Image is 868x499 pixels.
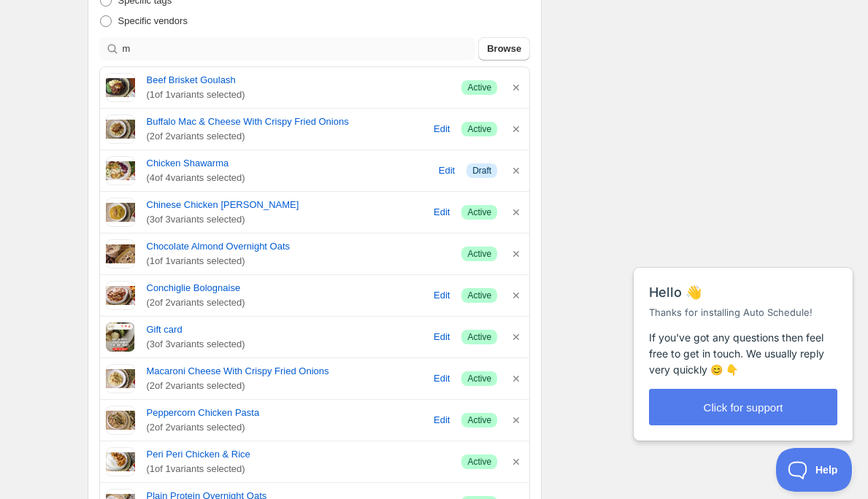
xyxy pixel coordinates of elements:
[467,248,491,260] span: Active
[118,15,188,26] span: Specific vendors
[425,367,458,390] button: Edit
[434,371,450,386] span: Edit
[147,212,423,227] span: ( 3 of 3 variants selected)
[467,414,491,426] span: Active
[467,82,491,93] span: Active
[425,284,458,307] button: Edit
[123,37,476,61] input: Search products
[147,420,423,435] span: ( 2 of 2 variants selected)
[434,122,450,136] span: Edit
[626,231,861,448] iframe: Help Scout Beacon - Messages and Notifications
[147,337,423,352] span: ( 3 of 3 variants selected)
[467,456,491,468] span: Active
[147,156,427,171] a: Chicken Shawarma
[147,88,450,102] span: ( 1 of 1 variants selected)
[467,290,491,301] span: Active
[147,379,423,393] span: ( 2 of 2 variants selected)
[425,201,458,224] button: Edit
[147,462,450,476] span: ( 1 of 1 variants selected)
[467,206,491,218] span: Active
[147,198,423,212] a: Chinese Chicken [PERSON_NAME]
[434,288,450,303] span: Edit
[147,254,450,268] span: ( 1 of 1 variants selected)
[434,413,450,428] span: Edit
[472,165,491,177] span: Draft
[467,331,491,343] span: Active
[425,325,458,349] button: Edit
[147,115,423,129] a: Buffalo Mac & Cheese With Crispy Fried Onions
[147,447,450,462] a: Peri Peri Chicken & Rice
[147,129,423,144] span: ( 2 of 2 variants selected)
[147,406,423,420] a: Peppercorn Chicken Pasta
[434,205,450,220] span: Edit
[430,159,464,182] button: Edit
[147,322,423,337] a: Gift card
[147,239,450,254] a: Chocolate Almond Overnight Oats
[147,171,427,185] span: ( 4 of 4 variants selected)
[147,281,423,295] a: Conchiglie Bolognaise
[425,117,458,141] button: Edit
[425,409,458,432] button: Edit
[439,163,455,178] span: Edit
[434,330,450,344] span: Edit
[147,73,450,88] a: Beef Brisket Goulash
[776,448,853,492] iframe: Help Scout Beacon - Open
[147,364,423,379] a: Macaroni Cheese With Crispy Fried Onions
[467,373,491,384] span: Active
[478,37,530,61] button: Browse
[487,42,521,56] span: Browse
[147,295,423,310] span: ( 2 of 2 variants selected)
[467,123,491,135] span: Active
